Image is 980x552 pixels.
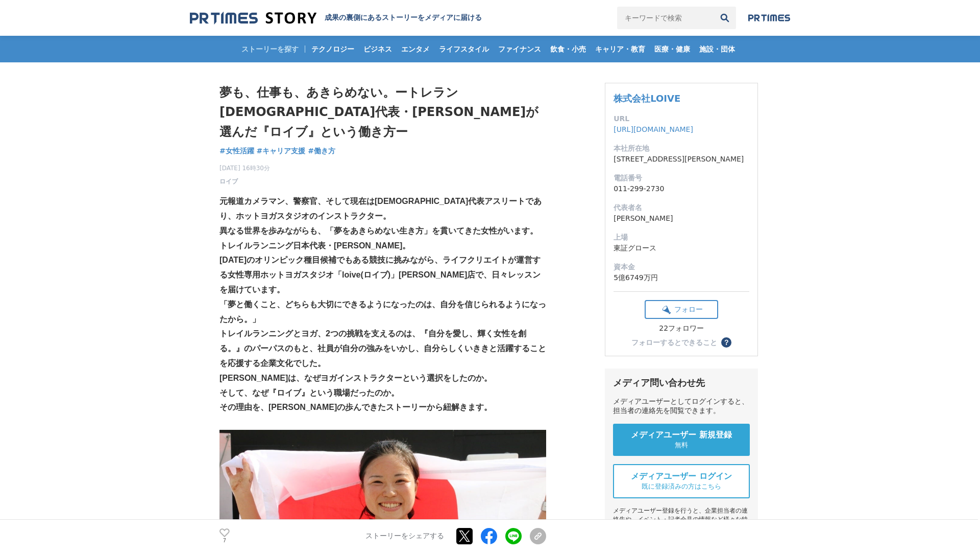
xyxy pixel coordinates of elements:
span: 施設・団体 [695,44,739,54]
a: 成果の裏側にあるストーリーをメディアに届ける 成果の裏側にあるストーリーをメディアに届ける [190,11,482,25]
p: 7 [219,538,230,543]
span: エンタメ [397,44,434,54]
strong: [DATE]のオリンピック種目候補でもある競技に挑みながら、ライフクリエイトが運営する女性専用ホットヨガスタジオ「loive(ロイブ)」[PERSON_NAME]店で、日々レッスンを届けています。 [219,256,541,294]
a: ロイブ [219,177,238,186]
span: #働き方 [308,146,335,155]
strong: その理由を、[PERSON_NAME]の歩んできたストーリーから紐解きます。 [219,403,492,411]
span: メディアユーザー ログイン [631,471,732,482]
a: ライフスタイル [435,36,493,62]
strong: [PERSON_NAME]は、なぜヨガインストラクターという選択をしたのか。 [219,374,492,382]
button: フォロー [645,300,718,319]
span: #女性活躍 [219,146,254,155]
img: prtimes [748,14,790,22]
strong: トレイルランニングとヨガ、2つの挑戦を支えるのは、『自分を愛し、輝く女性を創る。』のパーパスのもと、社員が自分の強みをいかし、自分らしくいききと活躍することを応援する企業文化でした。 [219,329,546,367]
strong: 元報道カメラマン、警察官、そして現在は[DEMOGRAPHIC_DATA]代表アスリートであり、ホットヨガスタジオのインストラクター。 [219,197,542,220]
dd: [STREET_ADDRESS][PERSON_NAME] [614,154,749,165]
div: メディアユーザー登録を行うと、企業担当者の連絡先や、イベント・記者会見の情報など様々な特記情報を閲覧できます。 ※内容はストーリー・プレスリリースにより異なります。 [613,507,750,550]
div: 22フォロワー [645,324,718,333]
strong: 異なる世界を歩みながらも、「夢をあきらめない生き方」を貫いてきた女性がいます。 [219,226,538,235]
strong: トレイルランニング日本代表・[PERSON_NAME]。 [219,241,410,250]
a: メディアユーザー ログイン 既に登録済みの方はこちら [613,464,750,498]
a: #働き方 [308,146,335,156]
dd: [PERSON_NAME] [614,213,749,224]
span: 飲食・小売 [546,44,590,54]
a: キャリア・教育 [591,36,649,62]
dt: 上場 [614,232,749,243]
a: 医療・健康 [650,36,694,62]
span: テクノロジー [307,44,358,54]
a: テクノロジー [307,36,358,62]
dt: 本社所在地 [614,143,749,154]
dt: 代表者名 [614,202,749,213]
a: エンタメ [397,36,434,62]
span: 無料 [675,441,688,450]
dd: 5億6749万円 [614,272,749,283]
dt: 資本金 [614,262,749,272]
div: フォローするとできること [631,339,717,346]
a: 飲食・小売 [546,36,590,62]
span: ？ [723,339,730,346]
button: 検索 [714,7,736,29]
a: 株式会社LOIVE [614,93,680,104]
a: #キャリア支援 [257,146,306,156]
dd: 011-299-2730 [614,183,749,194]
span: メディアユーザー 新規登録 [631,430,732,441]
h2: 成果の裏側にあるストーリーをメディアに届ける [325,13,482,22]
h1: 夢も、仕事も、あきらめない。ートレラン[DEMOGRAPHIC_DATA]代表・[PERSON_NAME]が選んだ『ロイブ』という働き方ー [219,83,546,142]
dt: 電話番号 [614,173,749,183]
a: 施設・団体 [695,36,739,62]
span: キャリア・教育 [591,44,649,54]
a: ファイナンス [494,36,545,62]
input: キーワードで検索 [617,7,714,29]
a: ビジネス [359,36,396,62]
strong: そして、なぜ『ロイブ』という職場だったのか。 [219,388,399,397]
a: メディアユーザー 新規登録 無料 [613,424,750,456]
strong: 「夢と働くこと、どちらも大切にできるようになったのは、自分を信じられるようになったから。」 [219,300,546,324]
span: 医療・健康 [650,44,694,54]
span: [DATE] 16時30分 [219,164,270,173]
dt: URL [614,113,749,124]
div: メディア問い合わせ先 [613,377,750,389]
dd: 東証グロース [614,243,749,254]
span: ファイナンス [494,44,545,54]
span: 既に登録済みの方はこちら [642,482,721,491]
span: ライフスタイル [435,44,493,54]
a: #女性活躍 [219,146,254,156]
button: ？ [721,337,731,348]
div: メディアユーザーとしてログインすると、担当者の連絡先を閲覧できます。 [613,397,750,416]
a: [URL][DOMAIN_NAME] [614,125,693,133]
span: ビジネス [359,44,396,54]
span: #キャリア支援 [257,146,306,155]
img: 成果の裏側にあるストーリーをメディアに届ける [190,11,316,25]
p: ストーリーをシェアする [365,532,444,541]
